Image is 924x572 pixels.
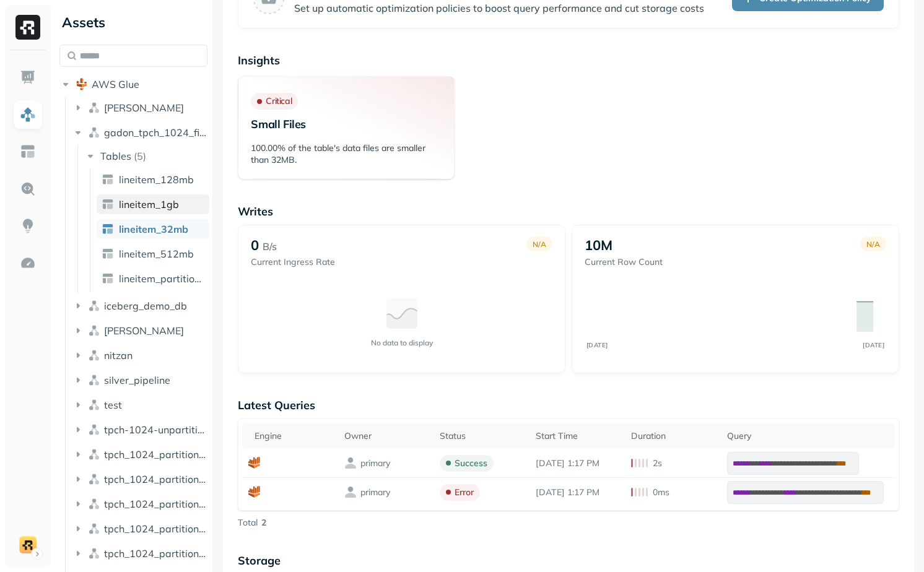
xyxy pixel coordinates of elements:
img: owner [344,457,357,469]
img: namespace [88,399,100,411]
img: namespace [88,448,100,461]
button: tpch_1024_partitioned_12 [72,544,208,563]
img: namespace [88,522,100,535]
button: tpch_1024_partitioned_11 [72,519,208,539]
img: table [102,223,114,235]
p: Latest Queries [238,398,899,412]
p: 10M [585,236,612,254]
img: namespace [88,498,100,510]
span: lineitem_32mb [119,223,188,235]
p: Aug 23, 2025 1:17 PM [536,487,619,498]
p: Current Row Count [585,256,663,268]
p: primary [360,457,390,469]
span: test [104,399,122,411]
p: No data to display [371,338,433,347]
p: success [455,457,487,469]
span: lineitem_partitioned [119,272,204,285]
p: ( 5 ) [134,150,146,162]
img: demo [19,536,37,553]
span: tpch_1024_partitioned_1 [104,473,208,485]
img: table [102,248,114,260]
button: tpch_1024_partitioned_10 [72,494,208,514]
span: lineitem_128mb [119,173,194,186]
p: Critical [266,95,292,107]
img: namespace [88,374,100,386]
span: gadon_tpch_1024_filesizes_test [104,126,208,139]
span: tpch_1024_partitioned_11 [104,522,208,535]
button: nitzan [72,345,208,365]
a: lineitem_512mb [97,244,209,264]
button: gadon_tpch_1024_filesizes_test [72,123,208,142]
p: 2 [261,517,266,529]
span: lineitem_512mb [119,248,194,260]
span: tpch_1024_partitioned_12 [104,547,208,560]
img: table [102,173,114,186]
a: lineitem_partitioned [97,269,209,288]
p: Aug 23, 2025 1:17 PM [536,457,619,469]
span: tpch-1024-unpartitioned [104,423,208,436]
a: lineitem_1gb [97,194,209,214]
span: lineitem_1gb [119,198,179,210]
p: Small Files [251,117,441,131]
tspan: [DATE] [863,341,884,349]
img: namespace [88,473,100,485]
div: Duration [631,430,714,442]
img: namespace [88,300,100,312]
div: Assets [59,12,207,32]
img: Query Explorer [20,181,36,197]
img: owner [344,486,357,498]
button: tpch-1024-unpartitioned [72,420,208,440]
span: [PERSON_NAME] [104,324,184,337]
img: namespace [88,324,100,337]
a: lineitem_128mb [97,170,209,189]
p: N/A [866,240,880,249]
p: 0ms [653,487,669,498]
span: AWS Glue [92,78,139,90]
img: Insights [20,218,36,234]
img: namespace [88,349,100,362]
img: namespace [88,102,100,114]
span: Tables [100,150,131,162]
p: Insights [238,53,899,67]
img: Dashboard [20,69,36,85]
img: namespace [88,423,100,436]
p: Current Ingress Rate [251,256,335,268]
img: Assets [20,106,36,123]
img: Optimization [20,255,36,271]
img: table [102,198,114,210]
img: namespace [88,547,100,560]
img: Asset Explorer [20,144,36,160]
tspan: [DATE] [586,341,608,349]
p: primary [360,487,390,498]
div: Owner [344,430,427,442]
span: [PERSON_NAME] [104,102,184,114]
p: error [455,487,474,498]
span: iceberg_demo_db [104,300,187,312]
button: AWS Glue [59,74,207,94]
p: 0 [251,236,259,254]
img: table [102,272,114,285]
p: Writes [238,204,899,219]
div: Start Time [536,430,619,442]
button: tpch_1024_partitioned [72,444,208,464]
p: Storage [238,553,899,568]
button: test [72,395,208,415]
p: Set up automatic optimization policies to boost query performance and cut storage costs [294,1,704,15]
button: [PERSON_NAME] [72,98,208,118]
span: nitzan [104,349,133,362]
span: tpch_1024_partitioned_10 [104,498,208,510]
a: lineitem_32mb [97,219,209,239]
div: Engine [255,430,331,442]
img: Ryft [15,15,40,40]
button: silver_pipeline [72,370,208,390]
span: tpch_1024_partitioned [104,448,208,461]
p: B/s [263,239,277,254]
span: silver_pipeline [104,374,170,386]
p: 2s [653,457,662,469]
p: 100.00% of the table's data files are smaller than 32MB. [251,142,441,166]
p: Total [238,517,258,529]
p: N/A [533,240,546,249]
button: [PERSON_NAME] [72,321,208,340]
button: tpch_1024_partitioned_1 [72,469,208,489]
div: Query [727,430,889,442]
